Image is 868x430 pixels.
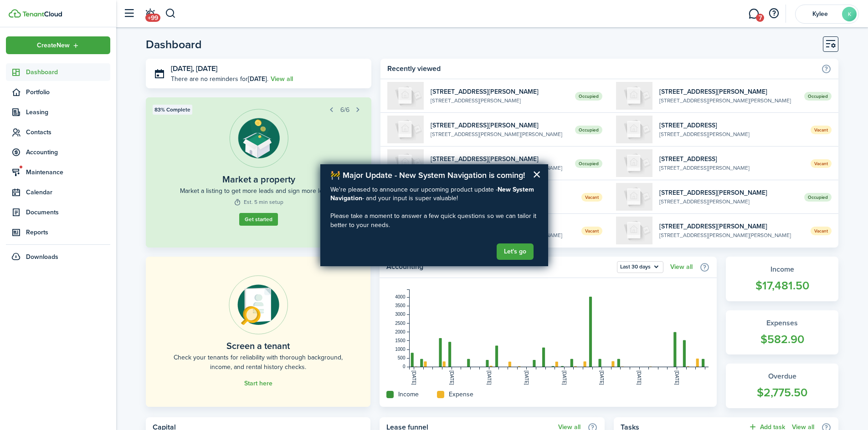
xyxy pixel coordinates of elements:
img: TenantCloud [22,11,62,17]
widget-step-title: Market a property [222,172,295,186]
span: 7 [756,14,764,22]
a: View all [670,263,693,271]
tspan: 3000 [395,312,406,317]
widget-list-item-description: [STREET_ADDRESS][PERSON_NAME][PERSON_NAME] [431,164,569,172]
img: 5A [616,116,652,143]
span: 83% Complete [154,106,190,114]
span: Reports [26,228,110,237]
span: +99 [145,14,160,22]
avatar-text: K [842,7,857,21]
span: Calendar [26,187,110,197]
home-widget-title: Recently viewed [387,63,817,74]
b: [DATE] [248,74,267,84]
img: Online payments [229,275,288,334]
img: A [387,149,424,177]
span: Occupied [804,92,832,101]
span: - and your input is super valuable! [362,193,458,203]
span: Dashboard [26,67,110,77]
widget-list-item-description: [STREET_ADDRESS][PERSON_NAME] [659,197,797,206]
button: Open menu [6,36,110,54]
span: Kylee [802,11,838,17]
tspan: 2500 [395,321,406,326]
img: 101 [387,82,424,110]
tspan: [DATE] [449,370,454,385]
span: Contacts [26,127,110,137]
widget-step-time: Est. 5 min setup [234,198,283,206]
span: Documents [26,207,110,217]
span: Portfolio [26,87,110,97]
tspan: 3500 [395,303,406,308]
span: Occupied [575,159,602,168]
strong: New System Navigation [330,185,536,203]
tspan: 1000 [395,347,406,352]
widget-step-description: Market a listing to get more leads and sign more leases. [180,186,338,196]
widget-list-item-description: [STREET_ADDRESS][PERSON_NAME][PERSON_NAME] [659,231,804,239]
img: 5A [616,149,652,177]
widget-list-item-title: [STREET_ADDRESS][PERSON_NAME] [431,154,569,164]
button: Prev step [325,103,338,116]
span: Vacant [811,159,832,168]
widget-list-item-description: [STREET_ADDRESS][PERSON_NAME] [431,96,569,105]
span: Vacant [811,126,832,134]
button: Search [165,6,176,21]
span: Leasing [26,107,110,117]
widget-stats-count: $582.90 [735,331,829,348]
tspan: 0 [403,364,406,369]
widget-list-item-title: [STREET_ADDRESS][PERSON_NAME] [431,121,569,130]
button: Let's go [497,243,534,260]
img: A [616,82,652,110]
span: Vacant [811,227,832,235]
img: A [387,116,424,143]
a: Start here [244,380,272,387]
button: Open menu [617,261,663,273]
widget-list-item-title: [STREET_ADDRESS] [659,121,804,130]
h2: 🚧 Major Update - New System Navigation is coming! [330,171,538,181]
a: View all [271,74,293,84]
p: There are no reminders for . [171,74,268,84]
widget-list-item-title: [STREET_ADDRESS][PERSON_NAME] [659,188,797,197]
home-placeholder-title: Screen a tenant [226,339,290,353]
widget-list-item-title: [STREET_ADDRESS][PERSON_NAME] [659,87,797,96]
span: Downloads [26,252,58,262]
span: 6/6 [340,105,349,115]
img: TenantCloud [9,9,21,18]
span: Vacant [581,227,602,235]
tspan: [DATE] [524,370,529,385]
home-widget-title: Income [398,390,419,399]
img: 101 [616,183,652,211]
tspan: 500 [398,355,406,360]
tspan: [DATE] [412,370,417,385]
h3: [DATE], [DATE] [171,63,365,75]
tspan: 4000 [395,294,406,299]
home-placeholder-description: Check your tenants for reliability with thorough background, income, and rental history checks. [166,353,350,372]
a: Notifications [141,2,159,25]
home-widget-title: Expense [449,390,473,399]
span: Occupied [575,92,602,101]
button: Next step [352,103,365,116]
tspan: [DATE] [599,370,604,385]
span: Occupied [575,126,602,134]
button: Open sidebar [120,5,138,22]
tspan: 1500 [395,338,406,343]
button: Close [533,167,541,182]
span: Maintenance [26,167,110,177]
tspan: [DATE] [562,370,567,385]
widget-stats-count: $17,481.50 [735,277,829,294]
button: Customise [823,36,838,52]
img: Listing [229,109,288,168]
span: Vacant [581,193,602,202]
widget-list-item-description: [STREET_ADDRESS][PERSON_NAME] [659,164,804,172]
span: Occupied [804,193,832,202]
widget-stats-title: Overdue [735,371,829,382]
tspan: [DATE] [487,370,492,385]
tspan: [DATE] [674,370,679,385]
widget-stats-title: Income [735,264,829,275]
img: H [616,217,652,244]
button: Open resource center [766,6,781,21]
widget-list-item-title: [STREET_ADDRESS][PERSON_NAME] [659,222,804,231]
a: Messaging [745,2,762,25]
widget-list-item-description: [STREET_ADDRESS][PERSON_NAME] [659,130,804,138]
button: Last 30 days [617,261,663,273]
tspan: 2000 [395,329,406,334]
widget-stats-count: $2,775.50 [735,384,829,401]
